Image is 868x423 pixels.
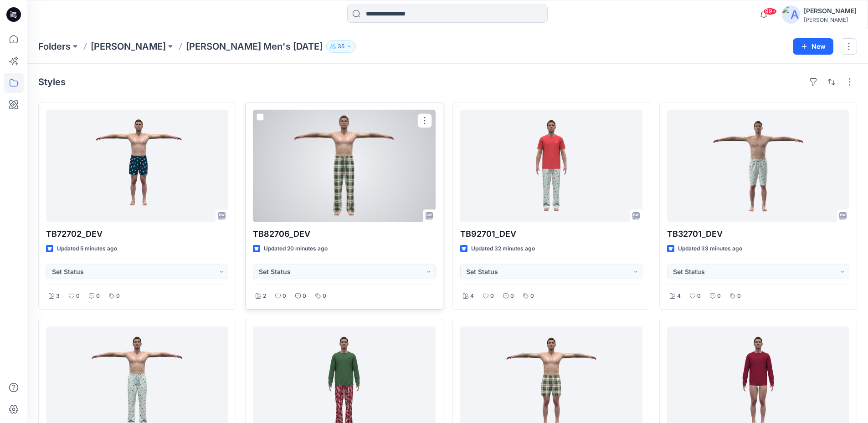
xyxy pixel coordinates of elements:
p: TB32701_DEV [667,228,849,240]
p: 4 [677,291,681,301]
p: 4 [470,291,474,301]
p: 0 [530,291,534,301]
p: 0 [510,291,514,301]
img: avatar [782,5,800,24]
p: TB92701_DEV [460,228,642,240]
span: 99+ [763,8,777,15]
p: 0 [303,291,306,301]
a: TB82706_DEV [253,110,435,222]
a: Folders [38,40,71,53]
a: TB72702_DEV [46,110,228,222]
button: New [793,38,833,55]
p: Updated 33 minutes ago [678,244,742,254]
p: TB72702_DEV [46,228,228,240]
a: TB92701_DEV [460,110,642,222]
p: 0 [717,291,721,301]
p: 0 [490,291,494,301]
a: [PERSON_NAME] [91,40,166,53]
p: Updated 5 minutes ago [57,244,117,254]
p: Updated 20 minutes ago [264,244,328,254]
p: 0 [697,291,701,301]
button: 35 [326,40,356,53]
p: Updated 32 minutes ago [471,244,535,254]
p: 0 [76,291,80,301]
p: 0 [282,291,286,301]
p: [PERSON_NAME] Men's [DATE] [186,40,323,53]
p: 0 [96,291,100,301]
p: 0 [737,291,741,301]
a: TB32701_DEV [667,110,849,222]
p: TB82706_DEV [253,228,435,240]
div: [PERSON_NAME] [804,16,857,23]
h4: Styles [38,76,66,87]
p: 0 [116,291,120,301]
p: 0 [323,291,326,301]
div: [PERSON_NAME] [804,5,857,16]
p: 3 [56,291,60,301]
p: 35 [338,41,344,51]
p: 2 [263,291,266,301]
